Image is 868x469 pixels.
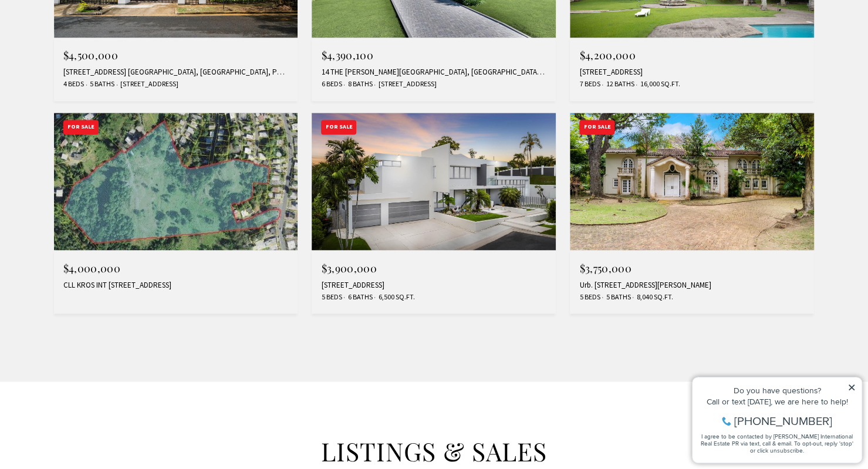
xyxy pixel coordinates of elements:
img: For Sale [312,113,556,250]
span: $4,200,000 [579,48,635,62]
div: Urb. [STREET_ADDRESS][PERSON_NAME] [579,280,805,289]
span: $3,900,000 [321,261,376,275]
span: 16,000 Sq.Ft. [637,79,680,89]
span: 5 Baths [87,79,114,89]
a: For Sale For Sale $3,750,000 Urb. [STREET_ADDRESS][PERSON_NAME] 5 Beds 5 Baths 8,040 Sq.Ft. [570,113,814,313]
div: For Sale [63,120,99,134]
span: [STREET_ADDRESS] [117,79,178,89]
span: 6,500 Sq.Ft. [375,292,414,302]
span: 7 Beds [579,79,600,89]
span: 12 Baths [603,79,634,89]
a: For Sale For Sale $4,000,000 CLL KROS INT [STREET_ADDRESS] [54,113,298,313]
div: Do you have questions? [12,26,170,35]
div: For Sale [579,120,614,134]
span: 6 Beds [321,79,342,89]
span: 6 Baths [345,292,372,302]
div: For Sale [321,120,356,134]
span: $4,000,000 [63,261,120,275]
img: For Sale [54,113,298,250]
span: [STREET_ADDRESS] [375,79,436,89]
div: [STREET_ADDRESS] [GEOGRAPHIC_DATA], [GEOGRAPHIC_DATA], PR 00966 [63,68,289,77]
div: [STREET_ADDRESS] [321,280,546,289]
a: For Sale For Sale $3,900,000 [STREET_ADDRESS] 5 Beds 6 Baths 6,500 Sq.Ft. [312,113,556,313]
span: I agree to be contacted by [PERSON_NAME] International Real Estate PR via text, call & email. To ... [15,72,167,95]
span: [PHONE_NUMBER] [48,55,146,67]
span: 4 Beds [63,79,84,89]
h2: LISTINGS & SALES [53,434,816,467]
span: $3,750,000 [579,261,631,275]
div: 14 THE [PERSON_NAME][GEOGRAPHIC_DATA], [GEOGRAPHIC_DATA], PR 00971 [321,68,546,77]
span: $4,390,100 [321,48,373,62]
span: 5 Baths [603,292,630,302]
span: 5 Beds [579,292,600,302]
div: Call or text [DATE], we are here to help! [12,38,170,46]
img: For Sale [570,113,814,250]
span: $4,500,000 [63,48,118,62]
span: 8 Baths [345,79,372,89]
span: 8,040 Sq.Ft. [633,292,673,302]
div: [STREET_ADDRESS] [579,68,805,77]
div: CLL KROS INT [STREET_ADDRESS] [63,280,289,289]
span: 5 Beds [321,292,342,302]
